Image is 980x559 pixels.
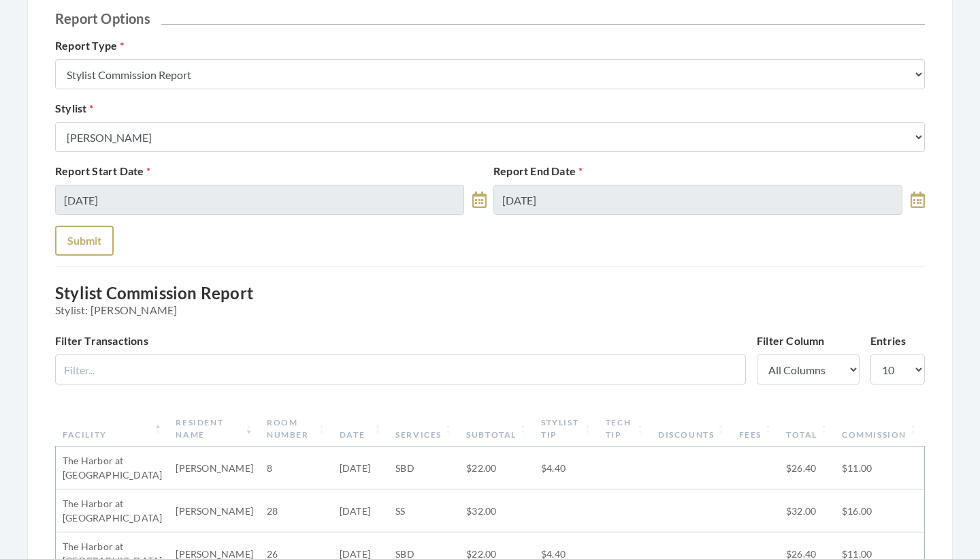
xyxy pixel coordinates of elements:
th: Facility: activate to sort column descending [56,411,169,447]
th: Subtotal: activate to sort column ascending [459,411,534,447]
label: Report Type [55,37,124,54]
label: Report Start Date [55,163,151,179]
td: SBD [389,447,459,489]
h3: Stylist Commission Report [55,284,925,316]
th: Discounts: activate to sort column ascending [651,411,732,447]
td: [PERSON_NAME] [169,447,260,489]
input: Select Date [493,185,902,215]
h2: Report Options [55,10,925,27]
td: [DATE] [333,489,389,532]
input: Select Date [55,185,464,215]
td: SS [389,489,459,532]
label: Filter Column [757,333,825,349]
a: toggle [472,185,487,215]
td: $16.00 [835,489,924,532]
th: Date: activate to sort column ascending [333,411,389,447]
label: Filter Transactions [55,333,148,349]
td: [PERSON_NAME] [169,489,260,532]
button: Submit [55,226,114,256]
td: 8 [260,447,333,489]
th: Room Number: activate to sort column ascending [260,411,333,447]
th: Commission: activate to sort column ascending [835,411,924,447]
td: $4.40 [534,447,599,489]
th: Services: activate to sort column ascending [389,411,459,447]
th: Fees: activate to sort column ascending [732,411,779,447]
td: $32.00 [779,489,835,532]
td: $26.40 [779,447,835,489]
td: The Harbor at [GEOGRAPHIC_DATA] [56,447,169,489]
td: 28 [260,489,333,532]
a: toggle [911,185,925,215]
td: $11.00 [835,447,924,489]
th: Tech Tip: activate to sort column ascending [599,411,651,447]
td: [DATE] [333,447,389,489]
th: Stylist Tip: activate to sort column ascending [534,411,599,447]
input: Filter... [55,354,746,384]
th: Total: activate to sort column ascending [779,411,835,447]
label: Entries [870,333,906,349]
span: Stylist: [PERSON_NAME] [55,303,925,316]
label: Stylist [55,100,94,117]
td: $32.00 [459,489,534,532]
label: Report End Date [493,163,583,179]
th: Resident Name: activate to sort column ascending [169,411,260,447]
td: $22.00 [459,447,534,489]
td: The Harbor at [GEOGRAPHIC_DATA] [56,489,169,532]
